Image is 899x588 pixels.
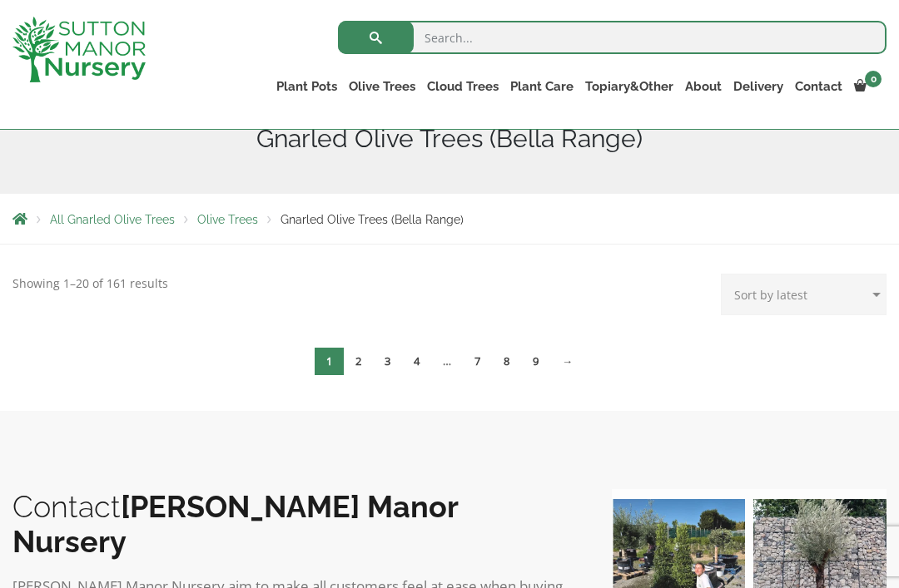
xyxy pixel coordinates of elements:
[343,75,421,98] a: Olive Trees
[721,274,887,315] select: Shop order
[789,75,848,98] a: Contact
[848,75,887,98] a: 0
[521,348,550,375] a: Page 9
[679,75,728,98] a: About
[12,274,168,294] p: Showing 1–20 of 161 results
[12,347,887,382] nav: Product Pagination
[344,348,373,375] a: Page 2
[197,213,258,226] a: Olive Trees
[12,489,579,559] h2: Contact
[463,348,492,375] a: Page 7
[504,75,579,98] a: Plant Care
[402,348,431,375] a: Page 4
[431,348,463,375] span: …
[338,21,887,54] input: Search...
[12,124,887,154] h1: Gnarled Olive Trees (Bella Range)
[281,213,464,226] span: Gnarled Olive Trees (Bella Range)
[421,75,504,98] a: Cloud Trees
[579,75,679,98] a: Topiary&Other
[315,348,344,375] span: Page 1
[492,348,521,375] a: Page 8
[271,75,343,98] a: Plant Pots
[12,212,887,225] nav: Breadcrumbs
[12,17,146,82] img: logo
[865,71,882,87] span: 0
[12,489,458,559] b: [PERSON_NAME] Manor Nursery
[50,213,175,226] a: All Gnarled Olive Trees
[550,348,584,375] a: →
[373,348,402,375] a: Page 3
[728,75,789,98] a: Delivery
